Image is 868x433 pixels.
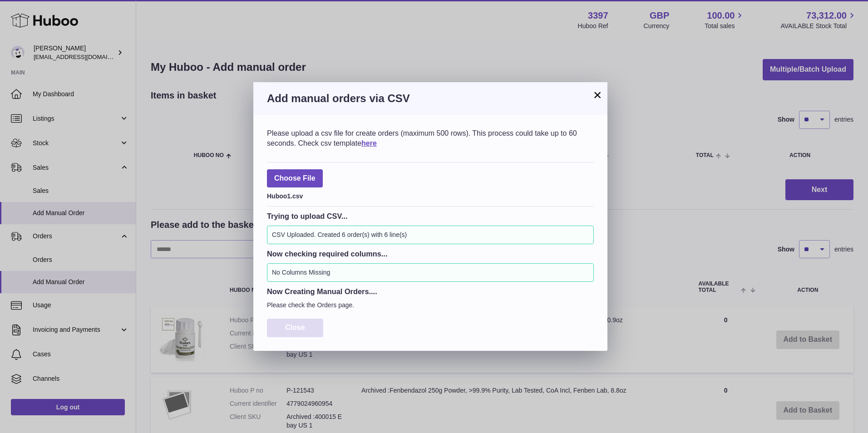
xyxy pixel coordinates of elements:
button: × [592,89,603,100]
span: Choose File [267,169,323,188]
span: Close [285,324,305,331]
div: No Columns Missing [267,263,594,282]
div: Please upload a csv file for create orders (maximum 500 rows). This process could take up to 60 s... [267,128,594,148]
div: CSV Uploaded. Created 6 order(s) with 6 line(s) [267,226,594,244]
h3: Trying to upload CSV... [267,211,594,221]
h3: Now Creating Manual Orders.... [267,286,594,296]
a: here [361,139,377,147]
h3: Now checking required columns... [267,249,594,259]
button: Close [267,319,323,337]
p: Please check the Orders page. [267,301,594,310]
h3: Add manual orders via CSV [267,91,594,106]
div: Huboo1.csv [267,190,594,201]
